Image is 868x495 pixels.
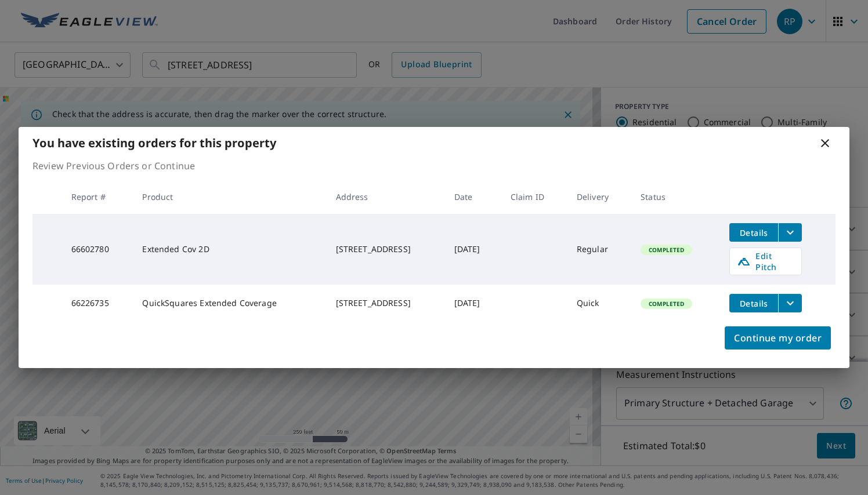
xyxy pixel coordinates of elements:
button: detailsBtn-66226735 [729,294,778,312]
td: Extended Cov 2D [133,214,326,285]
td: 66602780 [62,214,133,285]
a: Edit Pitch [729,247,802,275]
span: Details [736,298,771,309]
td: Regular [567,214,631,285]
td: [DATE] [445,285,501,322]
div: [STREET_ADDRESS] [336,297,436,309]
th: Status [631,180,720,214]
th: Report # [62,180,133,214]
div: [STREET_ADDRESS] [336,243,436,255]
th: Date [445,180,501,214]
p: Review Previous Orders or Continue [32,159,836,173]
button: detailsBtn-66602780 [729,223,778,242]
td: 66226735 [62,285,133,322]
span: Completed [642,300,691,308]
b: You have existing orders for this property [32,135,276,151]
td: QuickSquares Extended Coverage [133,285,326,322]
button: filesDropdownBtn-66226735 [778,294,802,312]
td: [DATE] [445,214,501,285]
span: Details [736,227,771,238]
button: filesDropdownBtn-66602780 [778,223,802,242]
th: Product [133,180,326,214]
th: Claim ID [501,180,567,214]
th: Delivery [567,180,631,214]
th: Address [327,180,445,214]
button: Continue my order [725,326,831,350]
span: Edit Pitch [737,250,794,272]
span: Completed [642,246,691,254]
span: Continue my order [734,330,822,346]
td: Quick [567,285,631,322]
